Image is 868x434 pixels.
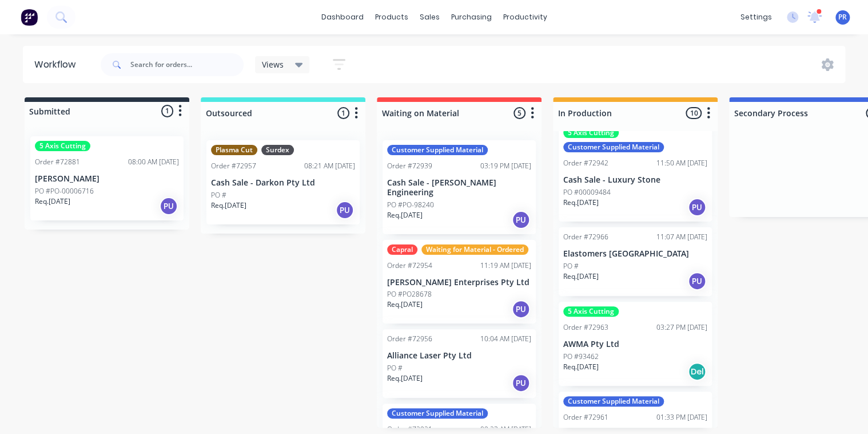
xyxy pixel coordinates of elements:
[563,261,579,271] p: PO #
[262,58,284,70] span: Views
[563,362,599,372] p: Req. [DATE]
[480,334,531,344] div: 10:04 AM [DATE]
[838,12,847,22] span: PR
[128,157,179,167] div: 08:00 AM [DATE]
[559,227,712,296] div: Order #7296611:07 AM [DATE]Elastomers [GEOGRAPHIC_DATA]PO #Req.[DATE]PU
[688,272,706,290] div: PU
[414,9,445,26] div: sales
[387,334,432,344] div: Order #72956
[387,210,423,220] p: Req. [DATE]
[35,157,80,167] div: Order #72881
[206,140,360,224] div: Plasma CutSurdexOrder #7295708:21 AM [DATE]Cash Sale - Darkon Pty LtdPO #Req.[DATE]PU
[369,9,414,26] div: products
[211,200,246,211] p: Req. [DATE]
[383,240,536,324] div: CapralWaiting for Material - OrderedOrder #7295411:19 AM [DATE][PERSON_NAME] Enterprises Pty LtdP...
[563,249,707,259] p: Elastomers [GEOGRAPHIC_DATA]
[21,9,38,26] img: Factory
[387,145,488,155] div: Customer Supplied Material
[211,161,256,171] div: Order #72957
[497,9,553,26] div: productivity
[383,140,536,234] div: Customer Supplied MaterialOrder #7293903:19 PM [DATE]Cash Sale - [PERSON_NAME] EngineeringPO #PO-...
[559,123,712,222] div: 5 Axis CuttingCustomer Supplied MaterialOrder #7294211:50 AM [DATE]Cash Sale - Luxury StonePO #00...
[563,306,619,317] div: 5 Axis Cutting
[421,244,528,255] div: Waiting for Material - Ordered
[387,373,423,384] p: Req. [DATE]
[387,200,434,210] p: PO #PO-98240
[211,145,257,155] div: Plasma Cut
[563,142,664,152] div: Customer Supplied Material
[480,261,531,271] div: 11:19 AM [DATE]
[211,190,226,200] p: PO #
[656,232,707,242] div: 11:07 AM [DATE]
[480,161,531,171] div: 03:19 PM [DATE]
[387,178,531,198] p: Cash Sale - [PERSON_NAME] Engineering
[512,300,530,318] div: PU
[160,197,178,215] div: PU
[656,412,707,423] div: 01:33 PM [DATE]
[563,175,707,185] p: Cash Sale - Luxury Stone
[387,261,432,271] div: Order #72954
[316,9,369,26] a: dashboard
[563,396,664,407] div: Customer Supplied Material
[387,161,432,171] div: Order #72939
[559,302,712,386] div: 5 Axis CuttingOrder #7296303:27 PM [DATE]AWMA Pty LtdPO #93462Req.[DATE]Del
[387,289,432,299] p: PO #PO28678
[387,278,531,287] p: [PERSON_NAME] Enterprises Pty Ltd
[387,363,403,373] p: PO #
[35,186,94,196] p: PO #PO-00006716
[387,244,417,255] div: Capral
[35,174,179,184] p: [PERSON_NAME]
[563,198,599,208] p: Req. [DATE]
[563,352,599,362] p: PO #93462
[336,201,354,219] div: PU
[445,9,497,26] div: purchasing
[563,322,608,333] div: Order #72963
[688,198,706,216] div: PU
[34,58,81,72] div: Workflow
[512,374,530,392] div: PU
[35,196,70,207] p: Req. [DATE]
[304,161,355,171] div: 08:21 AM [DATE]
[563,158,608,168] div: Order #72942
[387,299,423,310] p: Req. [DATE]
[563,271,599,282] p: Req. [DATE]
[130,53,244,76] input: Search for orders...
[383,329,536,398] div: Order #7295610:04 AM [DATE]Alliance Laser Pty LtdPO #Req.[DATE]PU
[656,322,707,333] div: 03:27 PM [DATE]
[563,128,619,138] div: 5 Axis Cutting
[35,141,90,151] div: 5 Axis Cutting
[261,145,294,155] div: Surdex
[563,232,608,242] div: Order #72966
[656,158,707,168] div: 11:50 AM [DATE]
[735,9,778,26] div: settings
[30,136,184,220] div: 5 Axis CuttingOrder #7288108:00 AM [DATE][PERSON_NAME]PO #PO-00006716Req.[DATE]PU
[387,351,531,361] p: Alliance Laser Pty Ltd
[211,178,355,188] p: Cash Sale - Darkon Pty Ltd
[512,211,530,229] div: PU
[387,408,488,419] div: Customer Supplied Material
[563,187,611,198] p: PO #00009484
[563,412,608,423] div: Order #72961
[563,340,707,349] p: AWMA Pty Ltd
[688,362,706,381] div: Del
